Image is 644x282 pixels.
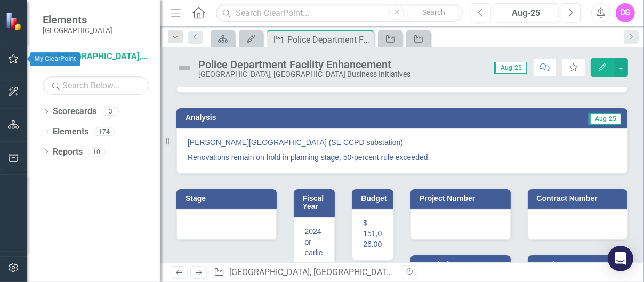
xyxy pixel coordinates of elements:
[229,267,469,277] a: [GEOGRAPHIC_DATA], [GEOGRAPHIC_DATA] Business Initiatives
[94,127,115,136] div: 174
[186,195,271,203] h3: Stage
[43,13,112,26] span: Elements
[420,195,505,203] h3: Project Number
[608,246,633,271] div: Open Intercom Messenger
[537,195,623,203] h3: Contract Number
[188,150,616,163] p: Renovations remain on hold in planning stage, 50-percent rule exceeded.
[186,114,394,122] h3: Analysis
[589,113,621,125] span: Aug-25
[420,261,505,269] h3: Resolution
[53,146,83,158] a: Reports
[361,195,388,203] h3: Budget
[176,59,193,76] img: Not Defined
[287,33,371,46] div: Police Department Facility Enhancement
[616,3,635,22] button: DG
[422,8,445,17] span: Search
[214,267,394,279] div: » »
[198,70,410,78] div: [GEOGRAPHIC_DATA], [GEOGRAPHIC_DATA] Business Initiatives
[407,5,460,20] button: Search
[363,219,382,248] span: $ 151,026.00
[216,4,463,22] input: Search ClearPoint...
[53,106,96,118] a: Scorecards
[43,26,112,35] small: [GEOGRAPHIC_DATA]
[43,51,149,63] a: [GEOGRAPHIC_DATA], [GEOGRAPHIC_DATA] Business Initiatives
[303,195,330,211] h3: Fiscal Year
[102,107,119,116] div: 3
[88,147,105,156] div: 10
[198,59,410,70] div: Police Department Facility Enhancement
[537,261,623,269] h3: Vendor
[53,126,88,138] a: Elements
[494,62,527,74] span: Aug-25
[5,12,24,31] img: ClearPoint Strategy
[30,52,80,66] div: My ClearPoint
[188,137,616,150] p: [PERSON_NAME][GEOGRAPHIC_DATA] (SE CCPD substation)
[43,76,149,95] input: Search Below...
[494,3,558,22] button: Aug-25
[305,227,323,268] span: 2024 or earlier
[497,7,554,20] div: Aug-25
